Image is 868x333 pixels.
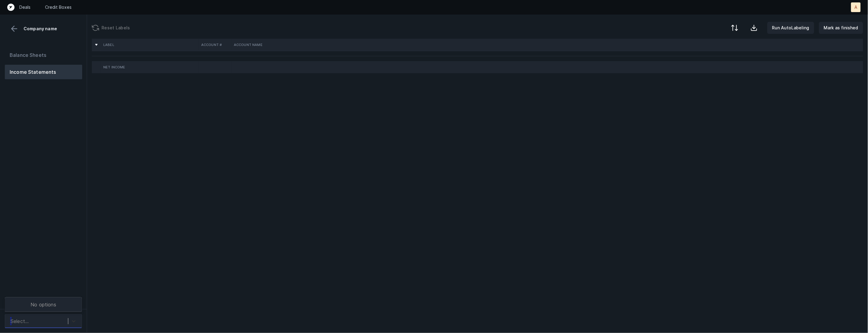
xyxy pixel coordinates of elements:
[199,39,231,51] th: Account #
[819,22,863,34] button: Mark as finished
[824,24,858,31] p: Mark as finished
[5,65,82,79] button: Income Statements
[11,318,29,325] div: Select...
[5,299,82,311] div: No options
[19,4,31,10] a: Deals
[772,24,809,31] p: Run AutoLabeling
[851,2,861,12] button: A
[231,39,305,51] th: Account Name
[5,24,82,33] div: Company name
[5,48,82,62] button: Balance Sheets
[45,4,72,10] a: Credit Boxes
[855,4,857,10] p: A
[767,22,814,34] button: Run AutoLabeling
[101,61,199,73] td: Net Income
[101,39,199,51] th: Label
